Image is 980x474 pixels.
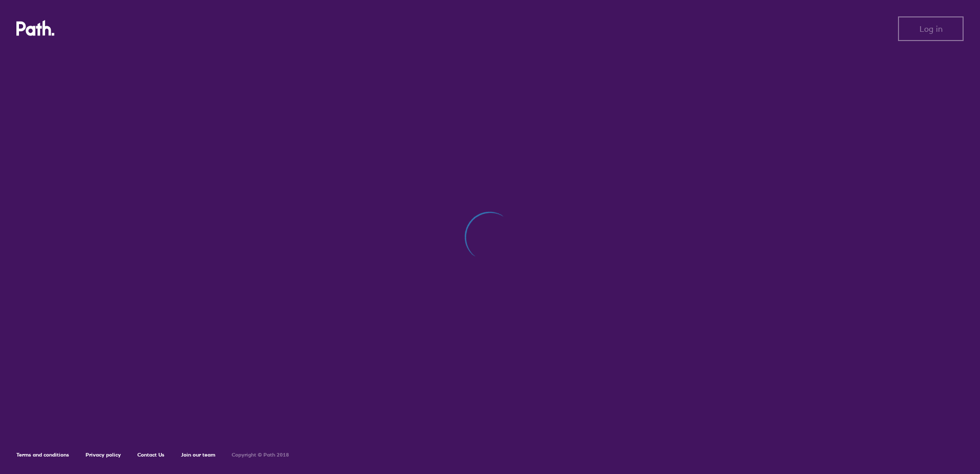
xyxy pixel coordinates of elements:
[920,24,943,33] span: Log in
[898,16,964,41] button: Log in
[16,451,69,458] a: Terms and conditions
[232,452,289,458] h6: Copyright © Path 2018
[86,451,121,458] a: Privacy policy
[137,451,165,458] a: Contact Us
[181,451,215,458] a: Join our team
